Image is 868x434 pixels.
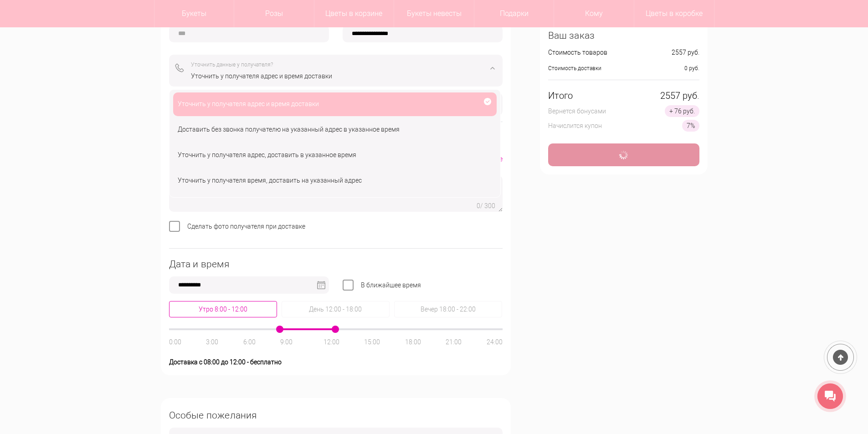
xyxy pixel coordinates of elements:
div: 15:00 [364,337,380,347]
div: 9:00 [280,337,293,347]
div: + 76 руб. [665,105,699,117]
div: 24:00 [487,337,503,347]
div: Дата и время [169,260,503,269]
div: 21:00 [446,337,462,347]
div: 3:00 [206,337,218,347]
div: 18:00 [405,337,421,347]
div: Уточнить у получателя адрес и время доставки [173,92,497,116]
div: Начислится купон [548,121,602,131]
div: 2557 руб. [660,91,699,101]
div: 0:00 [169,337,181,347]
div: 6:00 [243,337,256,347]
div: Стоимость товаров [548,48,607,57]
div: 0 [477,201,480,211]
div: 12:00 [324,337,339,347]
div: Утро 8:00 - 12:00 [169,301,277,317]
div: Ваш заказ [548,31,699,41]
div: Вернется бонусами [548,107,606,116]
div: Уточнить у получателя время, доставить на указанный адрес [173,169,497,193]
div: Уточнить данные у получателя? [191,60,496,70]
span: Сделать фото получателя при доставке [187,223,305,230]
div: Доставить без звонка получателю на указанный адрес в указанное время [173,118,497,142]
div: Итого [548,91,573,101]
div: / 300 [480,201,495,211]
div: День 12:00 - 18:00 [282,301,390,317]
div: 2557 руб. [672,48,699,57]
div: 0 руб. [684,64,699,73]
div: Доставка с 08:00 до 12:00 - бесплатно [169,344,503,367]
div: 7% [682,120,699,132]
div: Уточнить у получателя адрес, доставить в указанное время [173,143,497,167]
div: Особые пожелания [169,411,503,420]
div: Уточнить у получателя адрес и время доставки [191,71,496,81]
div: Вечер 18:00 - 22:00 [394,301,502,317]
div: Стоимость доставки [548,64,601,73]
div: Оформить заказ [548,143,699,166]
span: В ближайшее время [361,281,421,289]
